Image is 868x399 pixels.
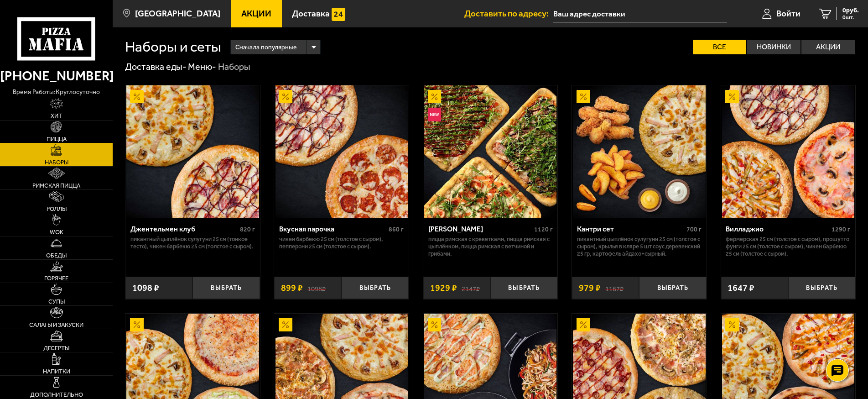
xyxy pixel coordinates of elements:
img: Акционный [725,90,739,104]
img: Вилладжио [722,85,854,218]
div: Вилладжио [726,225,829,233]
button: Выбрать [788,277,855,299]
p: Чикен Барбекю 25 см (толстое с сыром), Пепперони 25 см (толстое с сыром). [279,236,404,250]
s: 1167 ₽ [605,283,624,293]
span: Акции [241,9,271,18]
label: Новинки [747,40,800,54]
img: Мама Миа [424,85,556,218]
div: Кантри сет [577,225,684,233]
a: Меню- [188,61,216,72]
a: Доставка еды- [125,61,187,72]
div: Наборы [218,61,250,73]
a: АкционныйНовинкаМама Миа [423,85,558,218]
span: Доставка [292,9,330,18]
img: Акционный [130,90,144,104]
label: Все [693,40,746,54]
span: 1120 г [534,226,553,233]
a: АкционныйКантри сет [572,85,707,218]
div: Вкусная парочка [279,225,386,233]
span: Пицца [47,136,67,142]
span: 1098 ₽ [132,283,159,293]
span: Римская пицца [32,183,80,189]
div: Джентельмен клуб [130,225,238,233]
span: 820 г [240,226,255,233]
button: Выбрать [192,277,260,299]
span: WOK [50,229,63,235]
span: Обеды [46,252,67,258]
span: Войти [776,9,800,18]
span: Хит [51,113,62,119]
img: Кантри сет [573,85,705,218]
span: Доставить по адресу: [464,9,553,18]
p: Пикантный цыплёнок сулугуни 25 см (толстое с сыром), крылья в кляре 5 шт соус деревенский 25 гр, ... [577,236,702,257]
img: Акционный [577,90,590,104]
img: Вкусная парочка [275,85,408,218]
span: 1929 ₽ [430,283,457,293]
img: 15daf4d41897b9f0e9f617042186c801.svg [332,8,345,21]
span: Наборы [45,159,68,165]
span: Напитки [43,368,70,374]
span: 860 г [389,226,404,233]
s: 1098 ₽ [307,283,326,293]
img: Акционный [130,318,144,331]
span: 979 ₽ [579,283,601,293]
img: Акционный [428,318,442,331]
span: Супы [48,299,65,304]
button: Выбрать [639,277,706,299]
span: [GEOGRAPHIC_DATA] [135,9,220,18]
button: Выбрать [342,277,409,299]
a: АкционныйВкусная парочка [274,85,409,218]
span: 700 г [686,226,702,233]
s: 2147 ₽ [462,283,480,293]
a: АкционныйДжентельмен клуб [125,85,260,218]
img: Новинка [428,108,442,121]
span: 0 руб. [842,7,859,14]
img: Акционный [577,318,590,331]
p: Фермерская 25 см (толстое с сыром), Прошутто Фунги 25 см (толстое с сыром), Чикен Барбекю 25 см (... [726,236,850,257]
img: Джентельмен клуб [126,85,259,218]
span: Салаты и закуски [29,322,83,328]
span: 0 шт. [842,15,859,20]
span: 899 ₽ [281,283,303,293]
span: Горячее [44,275,68,281]
img: Акционный [279,318,292,331]
input: Ваш адрес доставки [553,5,727,22]
img: Акционный [725,318,739,331]
p: Пицца Римская с креветками, Пицца Римская с цыплёнком, Пицца Римская с ветчиной и грибами. [428,236,553,257]
img: Акционный [428,90,442,104]
span: Дополнительно [30,392,83,398]
button: Выбрать [490,277,557,299]
img: Акционный [279,90,292,104]
span: Сначала популярные [235,39,296,56]
label: Акции [801,40,855,54]
span: 1647 ₽ [728,283,754,293]
p: Пикантный цыплёнок сулугуни 25 см (тонкое тесто), Чикен Барбекю 25 см (толстое с сыром). [130,236,255,250]
span: Десерты [43,345,69,351]
span: 1290 г [832,226,850,233]
h1: Наборы и сеты [125,40,221,54]
div: [PERSON_NAME] [428,225,532,233]
span: Роллы [47,206,67,212]
a: АкционныйВилладжио [721,85,856,218]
